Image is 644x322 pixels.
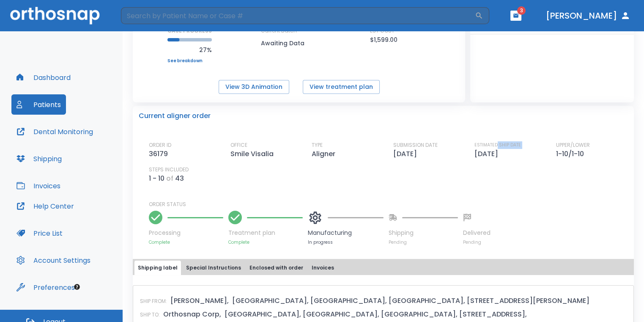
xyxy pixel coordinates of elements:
p: ORDER STATUS [149,201,628,208]
p: Orthosnap Corp, [163,309,221,319]
p: SHIP FROM: [140,297,167,305]
p: Pending [463,239,491,245]
button: Enclosed with order [246,261,307,275]
p: Pending [389,239,458,245]
p: of [166,173,173,184]
button: Preferences [11,277,80,297]
p: [PERSON_NAME], [170,296,229,306]
p: 27% [167,45,212,55]
p: In progress [308,239,384,245]
p: Complete [149,239,223,245]
p: STEPS INCLUDED [149,166,189,173]
input: Search by Patient Name or Case # [121,7,475,24]
p: 36179 [149,149,171,159]
button: Invoices [308,261,337,275]
button: View treatment plan [303,80,380,94]
p: SUBMISSION DATE [393,141,438,149]
button: Patients [11,94,66,115]
p: UPPER/LOWER [556,141,590,149]
p: Awaiting Data [261,38,337,48]
button: Dashboard [11,67,76,88]
p: ORDER ID [149,141,171,149]
a: See breakdown [167,58,212,63]
p: [GEOGRAPHIC_DATA], [GEOGRAPHIC_DATA], [GEOGRAPHIC_DATA], [STREET_ADDRESS][PERSON_NAME] [232,296,589,306]
p: Current aligner order [139,111,211,121]
p: Manufacturing [308,228,384,237]
button: Account Settings [11,250,96,270]
button: Shipping [11,149,67,169]
div: Tooltip anchor [73,283,81,291]
p: [GEOGRAPHIC_DATA], [GEOGRAPHIC_DATA], [GEOGRAPHIC_DATA], [STREET_ADDRESS], [225,309,527,319]
p: Delivered [463,228,491,237]
button: [PERSON_NAME] [543,8,634,23]
p: TYPE [312,141,323,149]
button: Shipping label [134,261,181,275]
button: Invoices [11,176,66,196]
button: Special Instructions [183,261,244,275]
p: OFFICE [230,141,247,149]
button: Dental Monitoring [11,121,98,142]
p: Smile Visalia [230,149,277,159]
p: ESTIMATED SHIP DATE [474,141,521,149]
p: 43 [175,173,184,184]
button: View 3D Animation [219,80,289,94]
button: Help Center [11,196,79,216]
p: [DATE] [474,149,501,159]
p: Aligner [312,149,339,159]
span: 3 [517,6,526,15]
p: SHIP TO: [140,311,160,319]
p: $1,599.00 [370,35,397,45]
p: [DATE] [393,149,420,159]
p: 1-10/1-10 [556,149,587,159]
p: Treatment plan [228,228,303,237]
p: Processing [149,228,223,237]
img: Orthosnap [10,7,100,24]
p: Complete [228,239,303,245]
p: 1 - 10 [149,173,164,184]
p: Shipping [389,228,458,237]
button: Price List [11,223,68,243]
div: tabs [134,261,632,275]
